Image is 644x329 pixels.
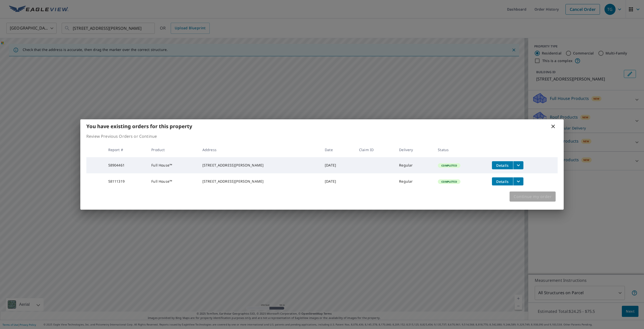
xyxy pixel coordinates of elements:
span: Details [495,179,510,184]
td: 58111319 [104,173,148,189]
td: Regular [395,157,434,173]
div: [STREET_ADDRESS][PERSON_NAME] [202,163,317,168]
th: Product [147,142,198,157]
button: filesDropdownBtn-58904461 [513,161,523,169]
td: [DATE] [321,157,355,173]
th: Report # [104,142,148,157]
td: Regular [395,173,434,189]
span: Completed [438,164,460,167]
span: Continue my order [514,193,552,200]
th: Status [434,142,488,157]
td: [DATE] [321,173,355,189]
td: 58904461 [104,157,148,173]
p: Review Previous Orders or Continue [86,133,558,139]
th: Date [321,142,355,157]
b: You have existing orders for this property [86,123,192,130]
button: filesDropdownBtn-58111319 [513,177,523,185]
th: Address [198,142,321,157]
td: Full House™ [147,173,198,189]
th: Delivery [395,142,434,157]
th: Claim ID [355,142,395,157]
button: detailsBtn-58904461 [492,161,513,169]
td: Full House™ [147,157,198,173]
button: Continue my order [510,191,556,202]
button: detailsBtn-58111319 [492,177,513,185]
div: [STREET_ADDRESS][PERSON_NAME] [202,179,317,184]
span: Completed [438,180,460,183]
span: Details [495,163,510,168]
